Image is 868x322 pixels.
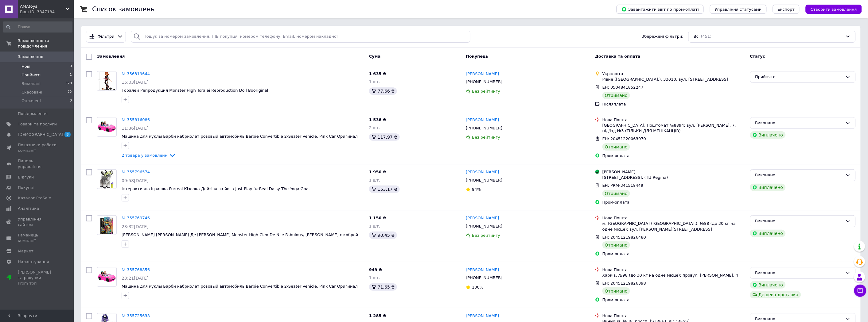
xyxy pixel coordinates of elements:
[466,267,499,273] a: [PERSON_NAME]
[122,267,150,272] a: № 355768856
[602,281,646,286] span: ЕН: 20451219826398
[602,221,745,232] div: м. [GEOGRAPHIC_DATA] ([GEOGRAPHIC_DATA].), №88 (до 30 кг на одне місце): вул. [PERSON_NAME][STREE...
[64,132,71,137] span: 8
[369,79,380,84] span: 1 шт.
[18,270,57,286] span: [PERSON_NAME] та рахунки
[122,153,176,158] a: 2 товара у замовленні
[465,222,504,230] div: [PHONE_NUMBER]
[97,270,116,283] img: Фото товару
[122,134,358,139] a: Машина для куклы Барби кабриолет розовый автомобиль Barbie Convertible 2-Seater Vehicle, Pink Car...
[750,230,786,237] div: Виплачено
[369,283,397,291] div: 71.65 ₴
[18,206,39,211] span: Аналітика
[21,72,41,78] span: Прийняті
[65,81,72,86] span: 378
[18,217,57,228] span: Управління сайтом
[472,233,500,238] span: Без рейтингу
[617,5,704,14] button: Завантажити звіт по пром-оплаті
[465,176,504,184] div: [PHONE_NUMBER]
[602,235,646,240] span: ЕН: 20451219826480
[602,85,644,90] span: ЕН: 0504841852247
[602,92,630,99] div: Отримано
[694,34,700,40] span: Всі
[122,88,268,93] span: Торалей Репродукция Monster High Toralei Reproduction Doll Booriginal
[122,170,150,174] a: № 355796574
[472,187,481,192] span: 84%
[602,297,745,303] div: Пром-оплата
[369,54,380,59] span: Cума
[18,54,43,59] span: Замовлення
[122,178,149,183] span: 09:58[DATE]
[755,74,843,80] div: Прийнято
[602,71,745,77] div: Укрпошта
[602,287,630,295] div: Отримано
[18,232,57,243] span: Гаманець компанії
[602,313,745,319] div: Нова Пошта
[20,9,74,15] div: Ваш ID: 3847184
[602,153,745,159] div: Пром-оплата
[621,6,699,12] span: Завантажити звіт по пром-оплаті
[602,200,745,205] div: Пром-оплата
[18,132,63,137] span: [DEMOGRAPHIC_DATA]
[369,216,386,220] span: 1 150 ₴
[642,34,683,40] span: Збережені фільтри:
[18,259,49,265] span: Налаштування
[122,126,149,131] span: 11:36[DATE]
[715,7,762,12] span: Управління статусами
[100,216,114,235] img: Фото товару
[122,117,150,122] a: № 355816086
[602,273,745,278] div: Харків, №98 (до 30 кг на одне місце): провул. [PERSON_NAME], 4
[131,31,470,43] input: Пошук за номером замовлення, ПІБ покупця, номером телефону, Email, номером накладної
[92,6,154,13] h1: Список замовлень
[369,170,386,174] span: 1 950 ₴
[755,120,843,126] div: Виконано
[122,276,149,281] span: 23:21[DATE]
[472,89,500,94] span: Без рейтингу
[602,102,745,107] div: Післяплата
[122,224,149,229] span: 23:32[DATE]
[755,270,843,276] div: Виконано
[369,133,400,141] div: 117.97 ₴
[602,190,630,197] div: Отримано
[750,184,786,191] div: Виплачено
[18,195,51,201] span: Каталог ProSale
[21,64,30,69] span: Нові
[70,64,72,69] span: 0
[100,170,114,189] img: Фото товару
[466,215,499,221] a: [PERSON_NAME]
[472,135,500,140] span: Без рейтингу
[18,142,57,153] span: Показники роботи компанії
[97,71,117,91] a: Фото товару
[750,281,786,289] div: Виплачено
[20,4,66,9] span: AMAtoys
[122,284,358,289] a: Машина для куклы Барби кабриолет розовый автомобиль Barbie Convertible 2-Seater Vehicle, Pink Car...
[18,158,57,169] span: Панель управління
[811,7,857,12] span: Створити замовлення
[466,313,499,319] a: [PERSON_NAME]
[369,186,400,193] div: 153.17 ₴
[18,121,57,127] span: Товари та послуги
[97,117,117,137] a: Фото товару
[122,313,150,318] a: № 355725638
[755,218,843,224] div: Виконано
[602,143,630,151] div: Отримано
[602,136,646,141] span: ЕН: 20451220063970
[18,281,57,286] div: Prom топ
[602,169,745,175] div: [PERSON_NAME]
[68,90,72,95] span: 72
[122,186,310,191] span: Інтерактивна іграшка Furreal Кізочка Дейзі коза йога Just Play furReal Daisy The Yoga Goat
[369,275,380,280] span: 1 шт.
[18,111,48,117] span: Повідомлення
[122,216,150,220] a: № 355769746
[18,174,34,180] span: Відгуки
[602,267,745,273] div: Нова Пошта
[122,153,169,158] span: 2 товара у замовленні
[750,291,801,298] div: Дешева доставка
[122,80,149,85] span: 15:03[DATE]
[18,38,74,49] span: Замовлення та повідомлення
[369,125,380,130] span: 2 шт.
[3,21,72,33] input: Пошук
[369,224,380,228] span: 1 шт.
